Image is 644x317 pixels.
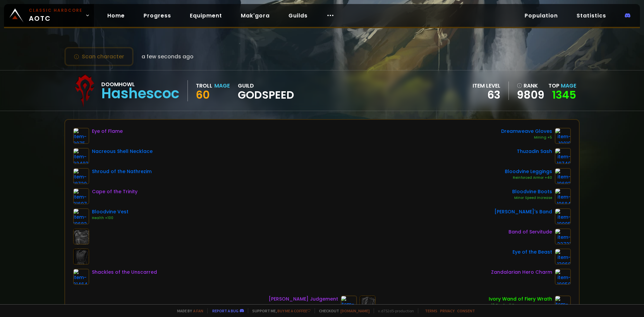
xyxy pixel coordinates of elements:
[196,87,210,102] span: 60
[238,82,294,100] div: guild
[269,296,338,303] div: [PERSON_NAME] Judgement
[505,175,552,180] div: Reinforced Armor +40
[555,148,571,164] img: item-18740
[555,168,571,184] img: item-19683
[184,9,227,22] a: Equipment
[555,208,571,224] img: item-19905
[491,269,552,276] div: Zandalarian Hero Charm
[473,90,500,100] div: 63
[519,9,563,22] a: Population
[196,82,212,90] div: Troll
[102,9,130,22] a: Home
[315,308,370,313] span: Checkout
[555,188,571,204] img: item-19684
[73,128,89,144] img: item-3075
[501,135,552,140] div: Mining +5
[489,303,552,308] div: +10 Fire Spell Damage
[555,228,571,245] img: item-22721
[73,188,89,204] img: item-21697
[505,168,552,175] div: Bloodvine Leggings
[248,308,311,313] span: Support me,
[512,188,552,195] div: Bloodvine Boots
[283,9,313,22] a: Guilds
[101,89,179,99] div: Hashescoc
[92,215,128,221] div: Health +100
[555,128,571,144] img: item-10019
[4,4,94,27] a: Classic HardcoreAOTC
[517,148,552,155] div: Thuzadin Sash
[214,82,230,90] div: Mage
[440,308,454,313] a: Privacy
[92,128,123,135] div: Eye of Flame
[555,296,571,312] img: item-15279
[73,269,89,285] img: item-21464
[508,228,552,235] div: Band of Servitude
[173,308,203,313] span: Made by
[73,208,89,224] img: item-19682
[101,80,179,89] div: Doomhowl
[561,82,576,90] span: Mage
[92,269,157,276] div: Shackles of the Unscarred
[29,7,83,13] small: Classic Hardcore
[193,308,203,313] a: a fan
[64,47,133,66] button: Scan character
[501,128,552,135] div: Dreamweave Gloves
[473,82,500,90] div: item level
[92,188,138,195] div: Cape of the Trinity
[73,148,89,164] img: item-22403
[73,168,89,184] img: item-18720
[212,308,238,313] a: Report a bug
[555,249,571,265] img: item-13968
[340,308,370,313] a: [DOMAIN_NAME]
[341,296,357,312] img: item-19884
[138,9,176,22] a: Progress
[457,308,475,313] a: Consent
[92,148,153,155] div: Nacreous Shell Necklace
[142,52,194,61] span: a few seconds ago
[277,308,311,313] a: Buy me a coffee
[489,296,552,303] div: Ivory Wand of Fiery Wrath
[374,308,414,313] span: v. d752d5 - production
[238,90,294,100] span: godspeed
[92,168,152,175] div: Shroud of the Nathrezim
[571,9,611,22] a: Statistics
[92,208,128,215] div: Bloodvine Vest
[555,269,571,285] img: item-19950
[552,87,576,102] a: 1345
[512,195,552,201] div: Minor Speed Increase
[517,82,544,90] div: rank
[513,249,552,256] div: Eye of the Beast
[494,208,552,215] div: [PERSON_NAME]'s Band
[425,308,437,313] a: Terms
[517,90,544,100] a: 9809
[548,82,576,90] div: Top
[235,9,275,22] a: Mak'gora
[29,7,83,23] span: AOTC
